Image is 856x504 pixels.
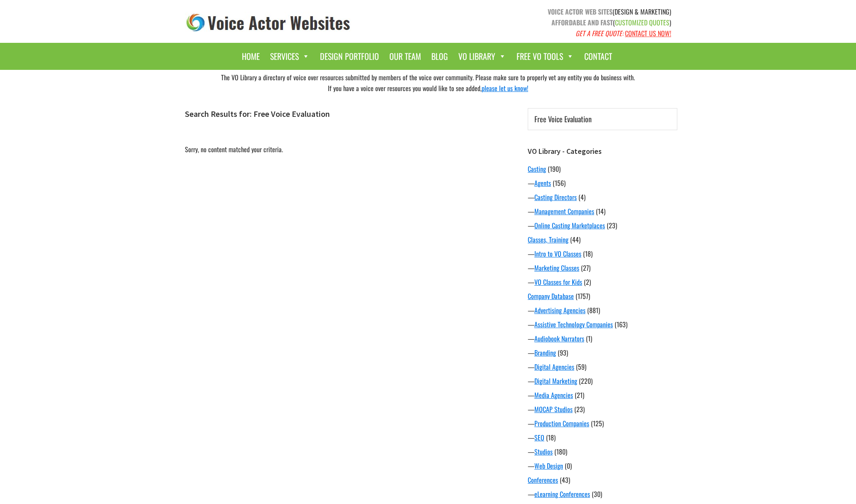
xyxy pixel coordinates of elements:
a: Design Portfolio [316,47,383,66]
div: — [528,249,677,259]
span: (220) [579,376,593,386]
strong: AFFORDABLE AND FAST [551,17,613,27]
a: Marketing Classes [534,263,579,273]
span: (18) [546,432,556,442]
a: Contact [580,47,616,66]
span: (190) [548,164,561,174]
div: — [528,305,677,315]
a: MOCAP Studios [534,404,573,414]
span: (59) [576,362,586,372]
a: Blog [427,47,452,66]
div: — [528,206,677,216]
div: — [528,362,677,372]
a: CONTACT US NOW! [625,28,671,38]
div: — [528,461,677,471]
a: Digital Agencies [534,362,574,372]
a: Web Design [534,461,563,471]
div: — [528,220,677,230]
div: — [528,192,677,202]
a: Assistive Technology Companies [534,319,613,329]
a: Management Companies [534,206,594,216]
div: The VO Library a directory of voice over resources submitted by members of the voice over communi... [179,70,677,96]
span: (18) [583,249,593,259]
span: (43) [560,475,570,485]
div: — [528,418,677,428]
a: Casting Directors [534,192,577,202]
em: GET A FREE QUOTE: [576,28,623,38]
span: (163) [615,319,627,329]
span: (180) [554,447,567,457]
span: (44) [570,235,581,245]
span: (23) [607,220,617,230]
span: (1) [586,334,592,343]
a: eLearning Conferences [534,489,590,499]
div: — [528,178,677,188]
a: Casting [528,164,546,174]
span: (881) [587,305,600,315]
a: Digital Marketing [534,376,577,386]
span: (21) [575,390,584,400]
div: — [528,348,677,358]
a: Branding [534,348,556,358]
a: Classes, Training [528,235,568,245]
a: Conferences [528,475,558,485]
a: Media Agencies [534,390,573,400]
div: — [528,376,677,386]
a: Company Database [528,291,574,301]
a: Studios [534,447,553,457]
img: voice_actor_websites_logo [185,12,352,34]
div: — [528,432,677,442]
span: (0) [565,461,572,471]
div: — [528,334,677,343]
div: — [528,263,677,273]
a: Services [266,47,314,66]
p: Sorry, no content matched your criteria. [185,144,497,155]
a: Our Team [385,47,425,66]
span: CUSTOMIZED QUOTES [615,17,669,27]
a: Free VO Tools [512,47,578,66]
div: — [528,447,677,457]
span: (14) [596,206,605,216]
div: — [528,404,677,414]
h1: Search Results for: Free Voice Evaluation [185,109,497,119]
span: (125) [591,418,604,428]
span: (2) [584,277,591,287]
a: Production Companies [534,418,589,428]
span: (30) [592,489,602,499]
a: Online Casting Marketplaces [534,220,605,230]
a: Intro to VO Classes [534,249,581,259]
div: — [528,319,677,329]
span: (93) [558,348,568,358]
a: Agents [534,178,551,188]
a: Home [238,47,264,66]
strong: VOICE ACTOR WEB SITES [548,7,612,17]
p: (DESIGN & MARKETING) ( ) [434,6,671,39]
a: Advertising Agencies [534,305,585,315]
a: SEO [534,432,544,442]
div: — [528,277,677,287]
a: Audiobook Narrators [534,334,584,343]
span: (4) [578,192,585,202]
a: please let us know! [482,83,528,93]
div: — [528,390,677,400]
span: (1757) [576,291,590,301]
div: — [528,489,677,499]
h3: VO Library - Categories [528,147,677,156]
span: (156) [553,178,566,188]
a: VO Classes for Kids [534,277,582,287]
span: (23) [574,404,585,414]
span: (27) [581,263,590,273]
a: VO Library [454,47,510,66]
